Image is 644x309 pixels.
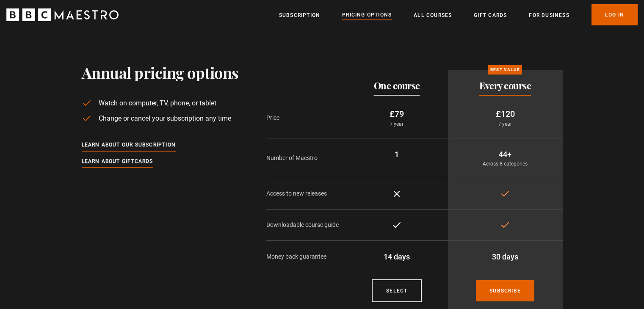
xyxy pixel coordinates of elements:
a: Pricing Options [342,11,392,20]
a: Learn about our subscription [82,141,176,150]
p: 44+ [455,149,556,160]
p: Best value [488,65,522,74]
a: Courses [372,279,422,302]
p: Downloadable course guide [266,221,346,229]
svg: BBC Maestro [6,8,119,21]
p: 1 [353,149,441,160]
a: Subscribe [476,280,534,301]
a: For business [529,11,569,19]
a: Log In [591,4,638,25]
nav: Primary [279,4,638,25]
p: 30 days [455,251,556,262]
p: / year [353,120,441,128]
a: Gift Cards [474,11,507,19]
p: £79 [353,108,441,120]
p: Money back guarantee [266,252,346,261]
h1: Annual pricing options [82,63,239,81]
p: £120 [455,108,556,120]
li: Change or cancel your subscription any time [82,113,239,124]
h2: One course [374,80,420,91]
a: Subscription [279,11,320,19]
h2: Every course [479,80,531,91]
p: Number of Maestro [266,154,346,163]
p: / year [455,120,556,128]
li: Watch on computer, TV, phone, or tablet [82,98,239,108]
p: Access to new releases [266,189,346,198]
a: All Courses [414,11,452,19]
p: 14 days [353,251,441,262]
p: Across 8 categories [455,160,556,168]
a: Learn about giftcards [82,157,153,166]
p: Price [266,113,346,122]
